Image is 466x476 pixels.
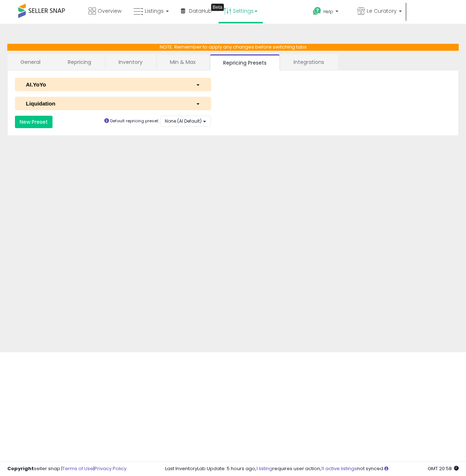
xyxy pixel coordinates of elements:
[211,4,224,11] div: Tooltip anchor
[280,54,337,70] a: Integrations
[165,118,202,124] span: None (AI Default)
[160,116,211,126] button: None (AI Default)
[157,54,209,70] a: Min & Max
[307,1,351,24] a: Help
[55,54,104,70] a: Repricing
[367,7,397,15] span: Le Curatory
[105,54,156,70] a: Inventory
[15,78,211,91] button: AI.YoYo
[15,97,211,110] button: Liquidation
[312,7,322,16] i: Get Help
[110,118,159,124] small: Default repricing preset:
[145,7,164,15] span: Listings
[98,7,121,15] span: Overview
[210,54,280,70] a: Repricing Presets
[7,44,459,51] p: NOTE: Remember to apply any changes before switching tabs
[7,54,54,70] a: General
[189,7,212,15] span: DataHub
[15,116,53,128] button: New Preset
[20,81,190,88] div: AI.YoYo
[20,100,190,107] div: Liquidation
[323,8,333,15] span: Help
